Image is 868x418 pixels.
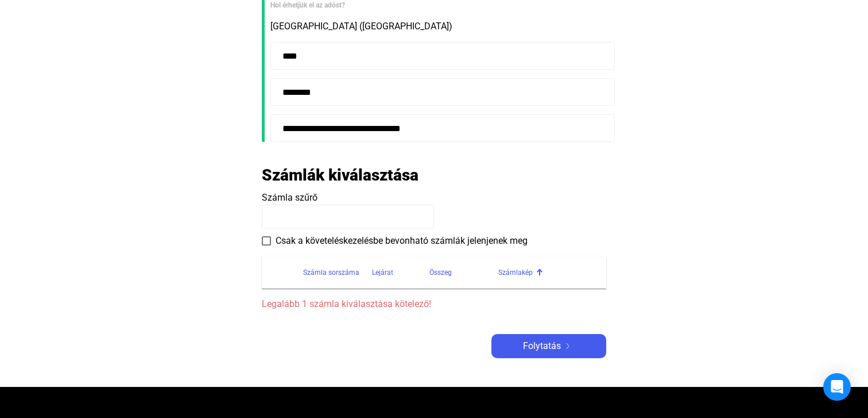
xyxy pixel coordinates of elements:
div: Open Intercom Messenger [823,373,851,401]
div: Számlakép [498,266,533,279]
div: Számlakép [498,266,592,279]
span: Folytatás [523,339,561,353]
span: Csak a követeléskezelésbe bevonható számlák jelenjenek meg [276,234,528,248]
button: Folytatásarrow-right-white [491,334,606,358]
div: Összeg [429,266,498,279]
div: Lejárat [372,266,393,279]
div: Összeg [429,266,452,279]
h2: Számlák kiválasztása [262,165,418,185]
img: arrow-right-white [561,343,575,349]
div: Számla sorszáma [303,266,359,279]
span: Legalább 1 számla kiválasztása kötelező! [262,297,606,311]
div: Lejárat [372,266,429,279]
div: Számla sorszáma [303,266,372,279]
span: Számla szűrő [262,192,317,203]
div: [GEOGRAPHIC_DATA] ([GEOGRAPHIC_DATA]) [270,20,606,33]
